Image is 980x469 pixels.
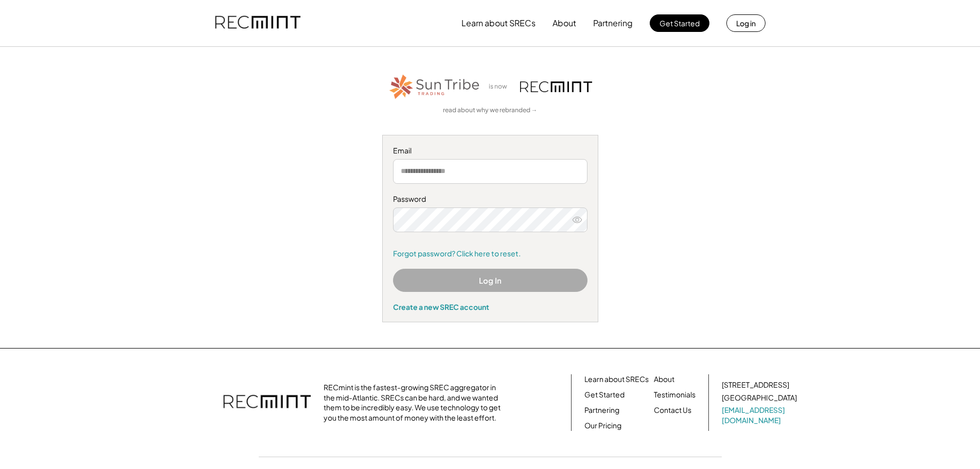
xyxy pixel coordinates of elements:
[443,106,538,115] a: read about why we rebranded →
[584,390,625,400] a: Get Started
[393,146,587,156] div: Email
[520,81,592,92] img: recmint-logotype%403x.png
[223,385,311,421] img: recmint-logotype%403x.png
[654,374,674,385] a: About
[584,374,649,385] a: Learn about SRECs
[324,383,506,423] div: RECmint is the fastest-growing SREC aggregator in the mid-Atlantic. SRECs can be hard, and we wan...
[393,249,587,259] a: Forgot password? Click here to reset.
[584,405,619,415] a: Partnering
[393,194,587,204] div: Password
[654,405,691,415] a: Contact Us
[215,6,300,41] img: recmint-logotype%403x.png
[486,82,515,91] div: is now
[593,13,633,33] button: Partnering
[726,14,765,32] button: Log in
[722,393,797,403] div: [GEOGRAPHIC_DATA]
[553,13,576,33] button: About
[388,73,481,101] img: STT_Horizontal_Logo%2B-%2BColor.png
[461,13,536,33] button: Learn about SRECs
[393,302,587,311] div: Create a new SREC account
[722,405,799,425] a: [EMAIL_ADDRESS][DOMAIN_NAME]
[654,390,696,400] a: Testimonials
[722,380,789,390] div: [STREET_ADDRESS]
[584,421,621,431] a: Our Pricing
[650,14,709,32] button: Get Started
[393,269,587,292] button: Log In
